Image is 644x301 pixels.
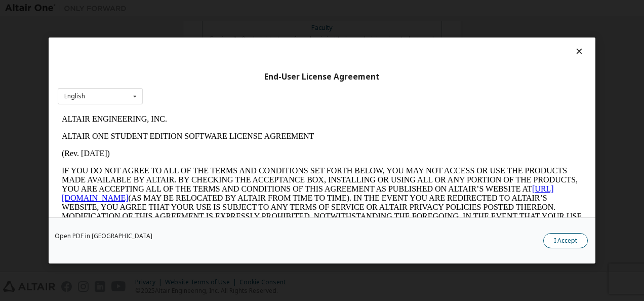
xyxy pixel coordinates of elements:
[4,21,525,30] p: ALTAIR ONE STUDENT EDITION SOFTWARE LICENSE AGREEMENT
[64,93,85,99] div: English
[4,39,525,48] p: (Rev. [DATE])
[4,74,496,92] a: [URL][DOMAIN_NAME]
[58,72,586,82] div: End-User License Agreement
[55,233,152,239] a: Open PDF in [GEOGRAPHIC_DATA]
[543,233,588,248] button: I Accept
[4,56,525,129] p: IF YOU DO NOT AGREE TO ALL OF THE TERMS AND CONDITIONS SET FORTH BELOW, YOU MAY NOT ACCESS OR USE...
[4,4,525,13] p: ALTAIR ENGINEERING, INC.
